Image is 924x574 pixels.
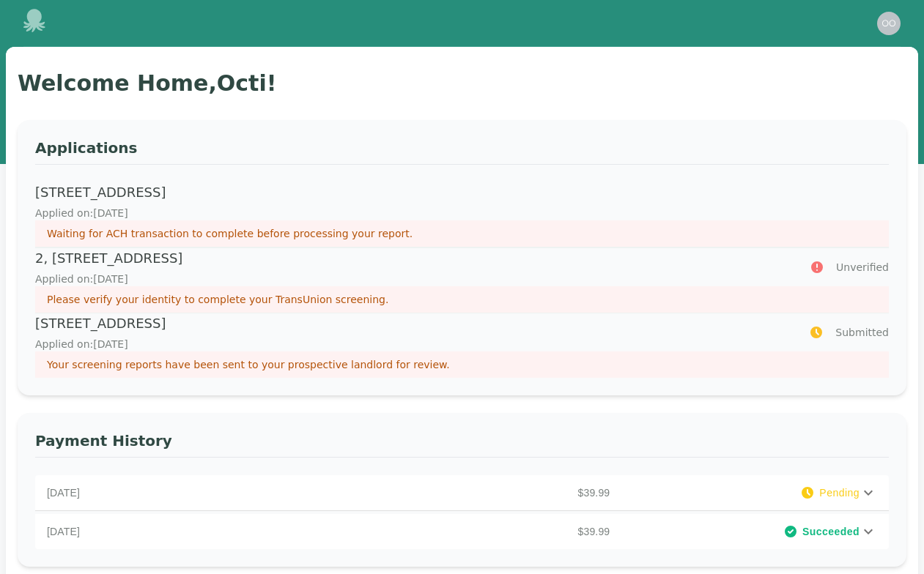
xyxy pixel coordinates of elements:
p: Your screening reports have been sent to your prospective landlord for review. [47,357,877,372]
p: 2, [STREET_ADDRESS] [35,248,792,269]
p: Applied on: [DATE] [35,337,791,351]
span: Pending [819,485,860,500]
p: Please verify your identity to complete your TransUnion screening. [47,292,877,307]
div: [DATE]$39.99Pending [35,475,889,510]
div: [DATE]$39.99Succeeded [35,514,889,549]
span: Submitted [835,325,889,340]
p: [DATE] [47,485,331,500]
span: Unverified [836,260,889,275]
p: $39.99 [331,485,616,500]
span: Succeeded [802,524,860,539]
p: [DATE] [47,524,331,539]
p: Applied on: [DATE] [35,206,867,220]
p: [STREET_ADDRESS] [35,313,791,334]
h3: Payment History [35,430,889,458]
p: $39.99 [331,524,616,539]
p: Applied on: [DATE] [35,272,792,286]
h3: Applications [35,138,889,165]
h1: Welcome Home, Octi ! [18,70,906,97]
p: [STREET_ADDRESS] [35,182,867,203]
p: Waiting for ACH transaction to complete before processing your report. [47,226,877,241]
